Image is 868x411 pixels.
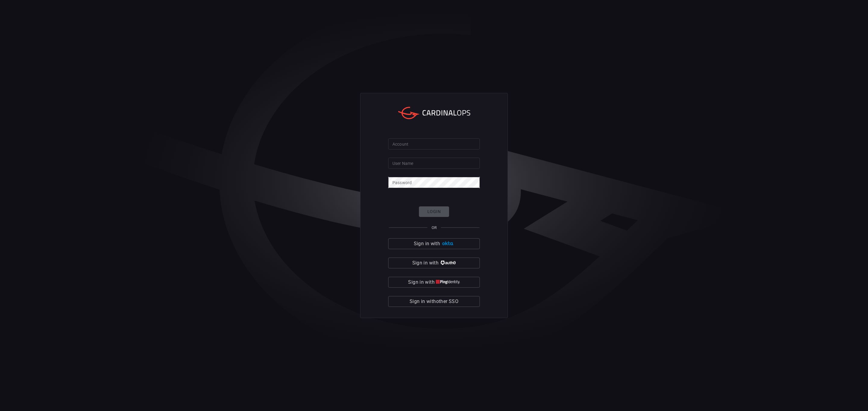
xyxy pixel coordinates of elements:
[410,297,458,306] span: Sign in with other SSO
[408,278,434,286] span: Sign in with
[441,241,454,246] img: Ad5vKXme8s1CQAAAABJRU5ErkJggg==
[388,238,480,249] button: Sign in with
[388,138,480,150] input: Type your account
[432,225,437,230] span: OR
[388,158,480,169] input: Type your user name
[412,259,439,267] span: Sign in with
[388,258,480,268] button: Sign in with
[388,277,480,288] button: Sign in with
[440,261,456,265] img: vP8Hhh4KuCH8AavWKdZY7RZgAAAAASUVORK5CYII=
[414,239,440,248] span: Sign in with
[436,280,460,284] img: quu4iresuhQAAAABJRU5ErkJggg==
[388,296,480,307] button: Sign in withother SSO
